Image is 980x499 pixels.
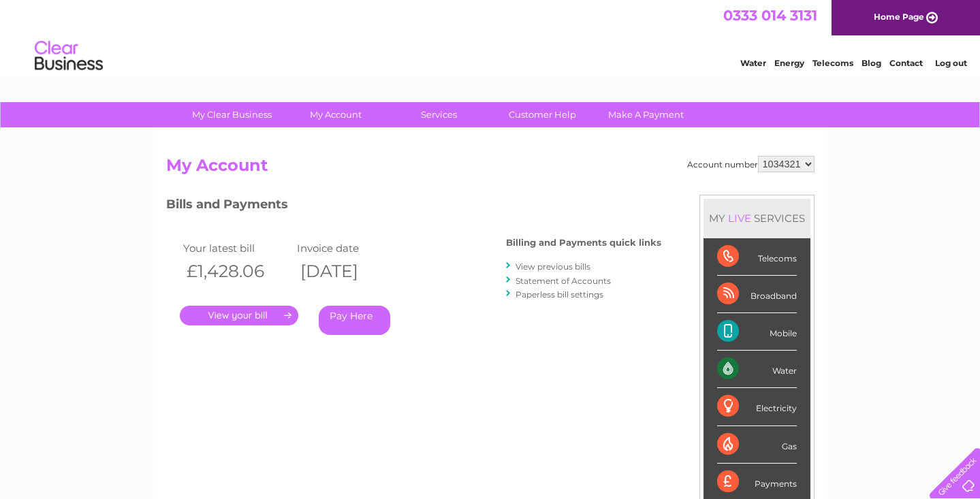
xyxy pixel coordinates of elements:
th: [DATE] [294,257,408,285]
a: Water [740,58,766,68]
div: Electricity [717,388,797,425]
a: . [180,306,298,325]
div: Gas [717,426,797,464]
th: £1,428.06 [180,257,294,285]
div: Account number [687,156,815,172]
a: Energy [774,58,804,68]
td: Invoice date [294,239,408,257]
h3: Bills and Payments [166,195,661,219]
div: Broadband [717,276,797,313]
a: Services [383,102,495,127]
div: LIVE [725,212,754,225]
a: My Account [279,102,392,127]
div: Clear Business is a trading name of Verastar Limited (registered in [GEOGRAPHIC_DATA] No. 3667643... [169,7,812,66]
a: Log out [935,58,967,68]
div: Water [717,351,797,388]
a: My Clear Business [176,102,288,127]
a: Make A Payment [590,102,702,127]
div: Mobile [717,313,797,351]
h2: My Account [166,156,815,182]
a: View previous bills [516,261,590,272]
div: MY SERVICES [704,199,810,238]
a: Customer Help [486,102,599,127]
a: Statement of Accounts [516,276,611,286]
div: Telecoms [717,238,797,276]
a: 0333 014 3131 [723,7,817,24]
a: Pay Here [319,306,390,335]
h4: Billing and Payments quick links [506,238,661,248]
img: logo.png [34,35,104,77]
a: Paperless bill settings [516,289,603,300]
a: Blog [862,58,881,68]
a: Contact [889,58,923,68]
td: Your latest bill [180,239,294,257]
a: Telecoms [812,58,853,68]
